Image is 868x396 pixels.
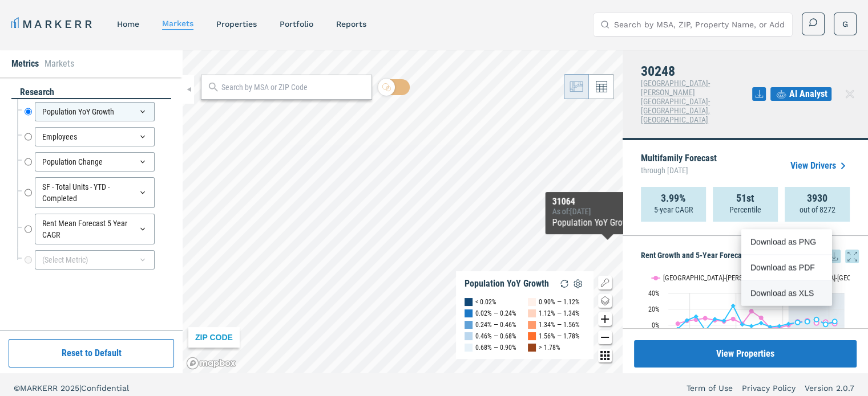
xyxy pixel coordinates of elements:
[648,289,660,297] text: 40%
[800,204,835,215] p: out of 8272
[786,321,791,326] path: Friday, 29 Aug, 20:00, 1.4. 30248.
[703,316,708,320] path: Monday, 29 Aug, 20:00, 8.54. Atlanta-Sandy Springs-Roswell, GA.
[552,197,663,207] div: 31064
[805,382,854,394] a: Version 2.0.7
[634,340,857,368] button: View Properties
[35,177,155,208] div: SF - Total Units - YTD - Completed
[833,319,837,324] path: Thursday, 29 Aug, 20:00, 4.4. 30248.
[614,13,785,36] input: Search by MSA, ZIP, Property Name, or Address
[11,16,94,32] a: MARKERR
[694,314,699,319] path: Saturday, 29 Aug, 20:00, 10.74. 30248.
[11,57,39,71] li: Metrics
[221,81,366,93] input: Search by MSA or ZIP Code
[750,287,816,299] div: Download as XLS
[280,19,313,28] a: Portfolio
[598,349,612,362] button: Other options map button
[667,304,800,345] g: 30248, line 3 of 4 with 15 data points.
[475,319,516,330] div: 0.24% — 0.46%
[571,277,585,291] img: Settings
[641,154,717,178] p: Multifamily Forecast
[35,250,155,270] div: (Select Metric)
[648,305,660,313] text: 20%
[823,322,828,326] path: Wednesday, 29 Aug, 20:00, 0.99. 30248.
[598,330,612,344] button: Zoom out map button
[20,383,60,393] span: MARKERR
[741,229,832,255] div: Download as PNG
[740,322,745,326] path: Saturday, 29 Aug, 20:00, 0.8. 30248.
[45,57,74,71] li: Markets
[35,214,155,244] div: Rent Mean Forecast 5 Year CAGR
[117,19,139,28] a: home
[641,64,752,79] h4: 30248
[652,273,762,282] button: Show Atlanta-Sandy Springs-Roswell, GA
[475,296,496,308] div: < 0.02%
[641,79,710,124] span: [GEOGRAPHIC_DATA]-[PERSON_NAME][GEOGRAPHIC_DATA]-[GEOGRAPHIC_DATA], [GEOGRAPHIC_DATA]
[768,324,773,329] path: Tuesday, 29 Aug, 20:00, -2.24. 30248.
[641,163,717,178] span: through [DATE]
[539,296,580,308] div: 0.90% — 1.12%
[770,87,831,101] button: AI Analyst
[759,321,764,325] path: Monday, 29 Aug, 20:00, 2.53. 30248.
[183,50,623,373] canvas: Map
[216,19,257,28] a: properties
[842,18,848,30] span: G
[188,327,240,348] div: ZIP CODE
[558,277,571,291] img: Reload Legend
[11,86,171,99] div: research
[641,263,850,377] svg: Interactive chart
[703,328,708,333] path: Monday, 29 Aug, 20:00, -6.65. 30248.
[162,19,193,28] a: markets
[814,317,819,321] path: Tuesday, 29 Aug, 20:00, 7. 30248.
[552,207,663,216] div: As of : [DATE]
[641,250,859,263] h5: Rent Growth and 5-Year Forecast
[539,308,580,319] div: 1.12% — 1.34%
[652,321,660,329] text: 0%
[731,304,736,308] path: Thursday, 29 Aug, 20:00, 23.9. 30248.
[598,276,612,289] button: Show/Hide Legend Map Button
[729,204,761,215] p: Percentile
[790,159,850,173] a: View Drivers
[598,294,612,308] button: Change style map button
[35,102,155,121] div: Population YoY Growth
[336,19,366,28] a: reports
[35,127,155,146] div: Employees
[598,312,612,326] button: Zoom in map button
[750,262,816,273] div: Download as PDF
[641,263,859,377] div: Rent Growth and 5-Year Forecast. Highcharts interactive chart.
[736,193,754,204] strong: 51st
[475,342,516,353] div: 0.68% — 0.90%
[661,193,686,204] strong: 3.99%
[834,13,857,35] button: G
[676,326,680,331] path: Thursday, 29 Aug, 20:00, -4.88. 30248.
[749,309,754,313] path: Sunday, 29 Aug, 20:00, 17.18. Atlanta-Sandy Springs-Roswell, GA.
[539,330,580,342] div: 1.56% — 1.78%
[81,383,129,393] span: Confidential
[552,197,663,230] div: Map Tooltip Content
[539,319,580,330] div: 1.34% — 1.56%
[9,339,174,368] button: Reset to Default
[789,87,827,101] span: AI Analyst
[796,320,800,325] path: Saturday, 29 Aug, 20:00, 3.33. 30248.
[805,319,810,324] path: Sunday, 29 Aug, 20:00, 4.3. 30248.
[552,216,663,230] div: Population YoY Growth :
[654,204,693,215] p: 5-year CAGR
[465,278,549,289] div: Population YoY Growth
[713,317,717,321] path: Tuesday, 29 Aug, 20:00, 7.54. 30248.
[687,382,733,394] a: Term of Use
[475,308,516,319] div: 0.02% — 0.24%
[14,383,20,393] span: ©
[749,324,754,328] path: Sunday, 29 Aug, 20:00, -1.27. 30248.
[777,324,782,328] path: Thursday, 29 Aug, 20:00, -1.15. 30248.
[741,280,832,305] div: Download as XLS
[742,382,796,394] a: Privacy Policy
[539,342,560,353] div: > 1.78%
[186,357,236,370] a: Mapbox logo
[750,236,816,247] div: Download as PNG
[741,255,832,280] div: Download as PDF
[60,383,81,393] span: 2025 |
[807,193,827,204] strong: 3930
[722,319,726,323] path: Wednesday, 29 Aug, 20:00, 5.4. 30248.
[35,152,155,172] div: Population Change
[475,330,516,342] div: 0.46% — 0.68%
